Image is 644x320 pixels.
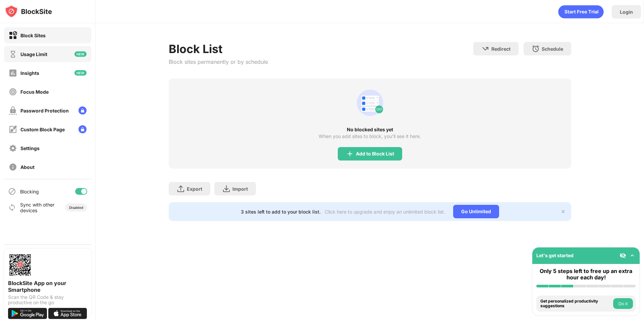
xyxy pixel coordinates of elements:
img: time-usage-off.svg [9,50,17,58]
div: Password Protection [20,108,69,113]
div: Only 5 steps left to free up an extra hour each day! [536,268,636,281]
img: new-icon.svg [74,51,87,57]
div: animation [354,87,386,119]
div: Blocking [20,189,39,194]
div: Import [232,186,248,192]
div: Redirect [491,46,511,52]
img: lock-menu.svg [78,106,87,115]
img: x-button.svg [560,209,566,214]
div: Disabled [69,205,83,210]
img: focus-off.svg [9,88,17,96]
div: Settings [20,145,40,151]
div: Go Unlimited [453,205,499,218]
img: get-it-on-google-play.svg [8,308,47,319]
div: Custom Block Page [20,127,65,132]
img: password-protection-off.svg [9,106,17,115]
div: Scan the QR Code & stay productive on the go [8,294,87,305]
img: omni-setup-toggle.svg [629,252,636,259]
div: Let's get started [536,253,574,258]
div: Insights [20,70,39,76]
div: animation [558,5,604,18]
div: Click here to upgrade and enjoy an unlimited block list. [325,209,445,215]
img: lock-menu.svg [78,125,87,133]
div: Export [187,186,202,192]
div: Block Sites [20,33,46,38]
button: Do it [613,298,633,309]
img: blocking-icon.svg [8,187,16,195]
div: 3 sites left to add to your block list. [241,209,321,215]
div: When you add sites to block, you’ll see it here. [319,134,421,139]
img: download-on-the-app-store.svg [48,308,87,319]
img: new-icon.svg [74,70,87,76]
div: Login [620,9,633,15]
img: customize-block-page-off.svg [9,125,17,134]
img: sync-icon.svg [8,203,16,212]
img: logo-blocksite.svg [5,5,52,18]
div: Sync with other devices [20,202,55,213]
img: insights-off.svg [9,69,17,77]
div: Usage Limit [20,51,47,57]
div: Block List [169,42,268,56]
div: Schedule [542,46,563,52]
div: About [20,164,35,170]
div: Block sites permanently or by schedule [169,58,268,65]
div: Get personalized productivity suggestions [540,299,611,309]
div: No blocked sites yet [169,127,571,132]
img: block-on.svg [9,31,17,40]
img: eye-not-visible.svg [620,252,626,259]
div: BlockSite App on your Smartphone [8,280,87,293]
div: Add to Block List [356,151,394,156]
div: Focus Mode [20,89,49,95]
img: settings-off.svg [9,144,17,152]
img: options-page-qr-code.png [8,253,32,277]
img: about-off.svg [9,163,17,171]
